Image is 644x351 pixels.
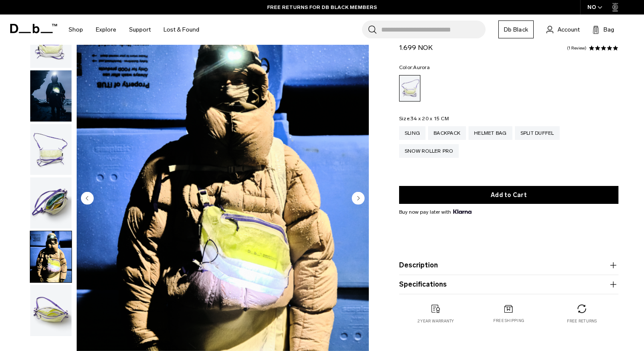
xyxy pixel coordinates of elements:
[129,15,151,45] a: Support
[399,126,425,140] a: Sling
[592,24,614,35] button: Bag
[453,209,471,214] img: {"height" => 20, "alt" => "Klarna"}
[30,70,72,122] img: Weigh_Lighter_Sling_10L_Lifestyle.png
[546,24,580,35] a: Account
[96,15,116,45] a: Explore
[30,231,72,283] button: Weigh Lighter Sling 10L Aurora
[69,15,83,45] a: Shop
[399,116,449,121] legend: Size:
[164,15,199,45] a: Lost & Found
[352,191,365,206] button: Next slide
[515,126,560,140] a: Split Duffel
[498,20,534,38] a: Db Black
[493,318,524,324] p: Free shipping
[267,3,377,11] a: FREE RETURNS FOR DB BLACK MEMBERS
[30,285,72,336] img: Weigh_Lighter_Sling_10L_4.png
[417,318,454,324] p: 2 year warranty
[413,64,430,70] span: Aurora
[81,191,94,206] button: Previous slide
[399,65,430,70] legend: Color:
[30,177,72,229] img: Weigh_Lighter_Sling_10L_3.png
[62,15,206,45] nav: Main Navigation
[399,44,433,52] span: 1.699 NOK
[30,284,72,336] button: Weigh_Lighter_Sling_10L_4.png
[30,124,72,175] img: Weigh_Lighter_Sling_10L_2.png
[567,46,586,50] a: 1 reviews
[399,279,618,290] button: Specifications
[567,318,597,324] p: Free returns
[399,75,420,102] a: Aurora
[399,208,471,216] span: Buy now pay later with
[558,25,580,34] span: Account
[399,260,618,270] button: Description
[604,25,614,34] span: Bag
[469,126,512,140] a: Helmet Bag
[30,124,72,176] button: Weigh_Lighter_Sling_10L_2.png
[30,70,72,122] button: Weigh_Lighter_Sling_10L_Lifestyle.png
[428,126,466,140] a: Backpack
[411,116,449,122] span: 34 x 20 x 15 CM
[30,231,72,282] img: Weigh Lighter Sling 10L Aurora
[399,144,459,158] a: Snow Roller Pro
[30,177,72,229] button: Weigh_Lighter_Sling_10L_3.png
[399,186,618,204] button: Add to Cart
